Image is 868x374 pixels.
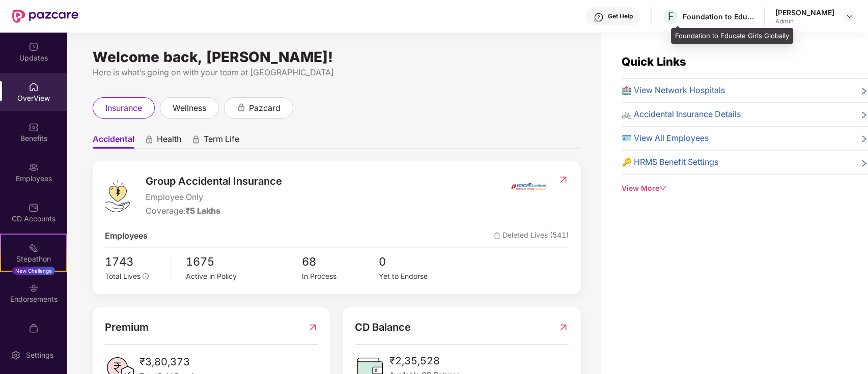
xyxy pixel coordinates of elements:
[105,272,141,280] span: Total Lives
[93,53,581,61] div: Welcome back, [PERSON_NAME]!
[594,12,604,22] img: svg+xml;base64,PHN2ZyBpZD0iSGVscC0zMngzMiIgeG1sbnM9Imh0dHA6Ly93d3cudzMub3JnLzIwMDAvc3ZnIiB3aWR0aD...
[860,110,868,121] span: right
[105,229,148,242] span: Employees
[608,12,633,20] div: Get Help
[622,132,709,145] span: 🪪 View All Employees
[204,134,239,149] span: Term Life
[12,10,78,23] img: New Pazcare Logo
[301,253,379,271] span: 68
[860,134,868,145] span: right
[29,122,39,132] img: svg+xml;base64,PHN2ZyBpZD0iQmVuZWZpdHMiIHhtbG5zPSJodHRwOi8vd3d3LnczLm9yZy8yMDAwL3N2ZyIgd2lkdGg9Ij...
[146,205,282,217] div: Coverage:
[389,353,460,369] span: ₹2,35,528
[622,108,741,121] span: 🚲 Accidental Insurance Details
[379,253,456,271] span: 0
[157,134,181,149] span: Health
[668,10,674,22] span: F
[191,135,201,144] div: animation
[558,320,569,335] img: RedirectIcon
[186,271,302,282] div: Active in Policy
[105,180,130,212] img: logo
[29,42,39,52] img: svg+xml;base64,PHN2ZyBpZD0iVXBkYXRlZCIgeG1sbnM9Imh0dHA6Ly93d3cudzMub3JnLzIwMDAvc3ZnIiB3aWR0aD0iMj...
[622,55,686,68] span: Quick Links
[185,206,220,216] span: ₹5 Lakhs
[558,175,569,185] img: RedirectIcon
[173,102,206,114] span: wellness
[775,8,834,17] div: [PERSON_NAME]
[775,17,834,25] div: Admin
[355,320,411,335] span: CD Balance
[510,174,548,199] img: insurerIcon
[659,185,666,192] span: down
[105,253,163,271] span: 1743
[29,243,39,253] img: svg+xml;base64,PHN2ZyB4bWxucz0iaHR0cDovL3d3dy53My5vcmcvMjAwMC9zdmciIHdpZHRoPSIyMSIgaGVpZ2h0PSIyMC...
[145,135,154,144] div: animation
[846,12,854,20] img: svg+xml;base64,PHN2ZyBpZD0iRHJvcGRvd24tMzJ4MzIiIHhtbG5zPSJodHRwOi8vd3d3LnczLm9yZy8yMDAwL3N2ZyIgd2...
[143,273,149,279] span: info-circle
[146,191,282,204] span: Employee Only
[307,320,318,335] img: RedirectIcon
[860,86,868,97] span: right
[494,233,500,239] img: deleteIcon
[93,66,581,79] div: Here is what’s going on with your team at [GEOGRAPHIC_DATA]
[622,84,725,97] span: 🏥 View Network Hospitals
[494,229,569,242] span: Deleted Lives (541)
[683,12,754,21] div: Foundation to Educate Girls Globally
[105,320,149,335] span: Premium
[301,271,379,282] div: In Process
[23,350,57,360] div: Settings
[186,253,302,271] span: 1675
[105,102,142,114] span: insurance
[860,158,868,168] span: right
[12,267,55,275] div: New Challenge
[29,323,39,333] img: svg+xml;base64,PHN2ZyBpZD0iTXlfT3JkZXJzIiBkYXRhLW5hbWU9Ik15IE9yZGVycyIgeG1sbnM9Imh0dHA6Ly93d3cudz...
[622,156,718,168] span: 🔑 HRMS Benefit Settings
[622,183,868,194] div: View More
[29,162,39,172] img: svg+xml;base64,PHN2ZyBpZD0iRW1wbG95ZWVzIiB4bWxucz0iaHR0cDovL3d3dy53My5vcmcvMjAwMC9zdmciIHdpZHRoPS...
[11,350,21,360] img: svg+xml;base64,PHN2ZyBpZD0iU2V0dGluZy0yMHgyMCIgeG1sbnM9Imh0dHA6Ly93d3cudzMub3JnLzIwMDAvc3ZnIiB3aW...
[237,103,246,112] div: animation
[1,254,66,264] div: Stepathon
[93,134,134,149] span: Accidental
[249,102,281,114] span: pazcard
[29,203,39,213] img: svg+xml;base64,PHN2ZyBpZD0iQ0RfQWNjb3VudHMiIGRhdGEtbmFtZT0iQ0QgQWNjb3VudHMiIHhtbG5zPSJodHRwOi8vd3...
[379,271,456,282] div: Yet to Endorse
[146,174,282,189] span: Group Accidental Insurance
[139,354,204,370] span: ₹3,80,373
[29,82,39,92] img: svg+xml;base64,PHN2ZyBpZD0iSG9tZSIgeG1sbnM9Imh0dHA6Ly93d3cudzMub3JnLzIwMDAvc3ZnIiB3aWR0aD0iMjAiIG...
[671,28,793,44] div: Foundation to Educate Girls Globally
[29,283,39,293] img: svg+xml;base64,PHN2ZyBpZD0iRW5kb3JzZW1lbnRzIiB4bWxucz0iaHR0cDovL3d3dy53My5vcmcvMjAwMC9zdmciIHdpZH...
